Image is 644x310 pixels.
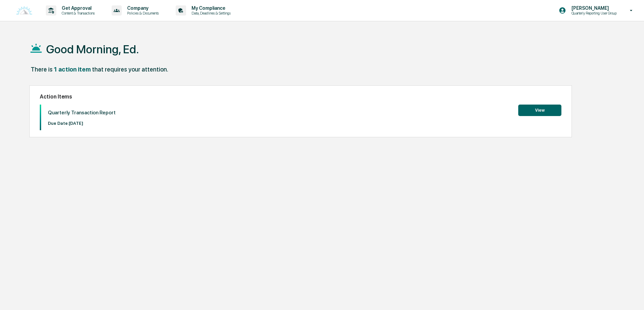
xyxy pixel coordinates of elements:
[54,66,91,73] div: 1 action item
[518,107,561,113] a: View
[122,5,162,11] p: Company
[566,5,620,11] p: [PERSON_NAME]
[46,43,139,56] h1: Good Morning, Ed.
[40,93,561,100] h2: Action Items
[566,11,620,16] p: Quarterly Reporting User Group
[186,5,234,11] p: My Compliance
[56,5,98,11] p: Get Approval
[122,11,162,16] p: Policies & Documents
[186,11,234,16] p: Data, Deadlines & Settings
[16,6,32,15] img: logo
[92,66,168,73] div: that requires your attention.
[518,105,561,116] button: View
[48,121,116,126] p: Due Date: [DATE]
[31,66,53,73] div: There is
[48,110,116,116] p: Quarterly Transaction Report
[56,11,98,16] p: Content & Transactions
